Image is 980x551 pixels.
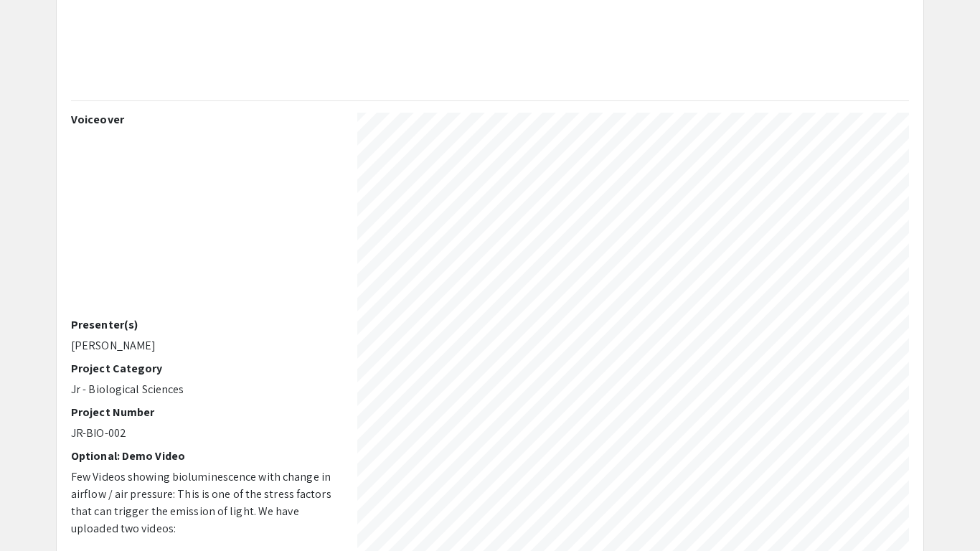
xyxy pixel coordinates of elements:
[71,425,336,442] p: JR-BIO-002
[71,132,336,318] iframe: Bioluminescence In Pyrocystis Fusiformis
[71,449,336,463] h2: Optional: Demo Video
[71,405,336,419] h2: Project Number
[71,337,336,354] p: [PERSON_NAME]
[71,362,336,375] h2: Project Category
[71,468,336,537] p: Few Videos showing bioluminescence with c
[71,318,336,331] h2: Presenter(s)
[11,486,61,540] iframe: Chat
[71,381,336,398] p: Jr - Biological Sciences
[71,113,336,126] h2: Voiceover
